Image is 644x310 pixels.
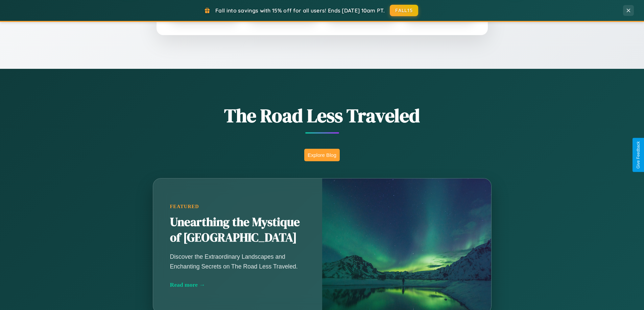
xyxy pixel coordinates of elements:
button: FALL15 [390,5,418,16]
span: Fall into savings with 15% off for all users! Ends [DATE] 10am PT. [215,7,385,14]
h1: The Road Less Traveled [119,103,525,129]
p: Discover the Extraordinary Landscapes and Enchanting Secrets on The Road Less Traveled. [170,252,305,271]
div: Give Feedback [636,141,641,169]
h2: Unearthing the Mystique of [GEOGRAPHIC_DATA] [170,215,305,246]
div: Read more → [170,281,305,288]
div: Featured [170,204,305,209]
button: Explore Blog [304,149,340,161]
